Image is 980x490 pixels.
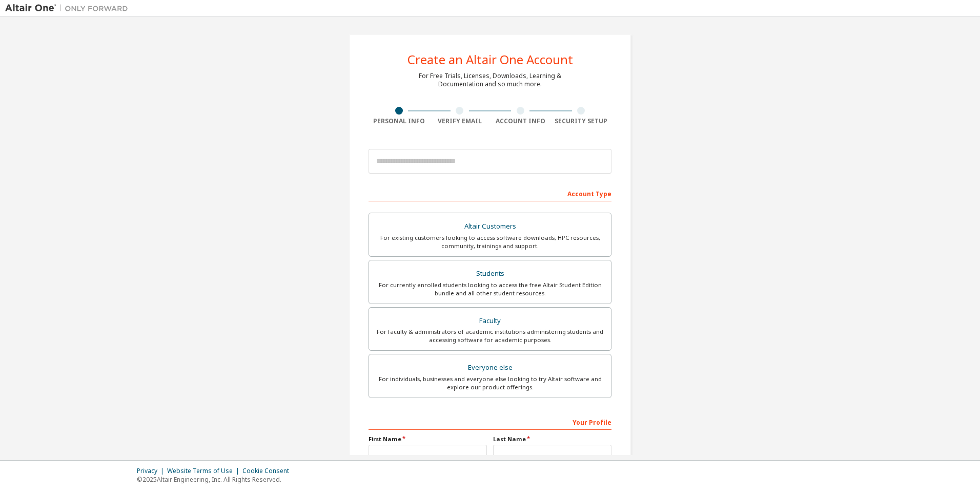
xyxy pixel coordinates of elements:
div: Create an Altair One Account [407,53,573,66]
label: Last Name [493,435,611,443]
div: Verify Email [430,117,491,125]
div: Privacy [137,467,167,475]
div: Altair Customers [375,219,605,234]
p: © 2025 Altair Engineering, Inc. All Rights Reserved. [137,475,295,484]
label: First Name [369,435,487,443]
div: Website Terms of Use [167,467,242,475]
div: Account Info [490,117,551,125]
div: For individuals, businesses and everyone else looking to try Altair software and explore our prod... [375,375,605,391]
div: For currently enrolled students looking to access the free Altair Student Edition bundle and all ... [375,281,605,297]
div: Students [375,267,605,281]
div: Everyone else [375,361,605,375]
div: For faculty & administrators of academic institutions administering students and accessing softwa... [375,328,605,344]
div: For Free Trials, Licenses, Downloads, Learning & Documentation and so much more. [419,72,561,88]
div: Your Profile [369,413,611,430]
div: Personal Info [369,117,430,125]
div: Account Type [369,185,611,201]
img: Altair One [5,3,133,13]
div: For existing customers looking to access software downloads, HPC resources, community, trainings ... [375,234,605,250]
div: Faculty [375,314,605,328]
div: Cookie Consent [242,467,295,475]
div: Security Setup [551,117,612,125]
